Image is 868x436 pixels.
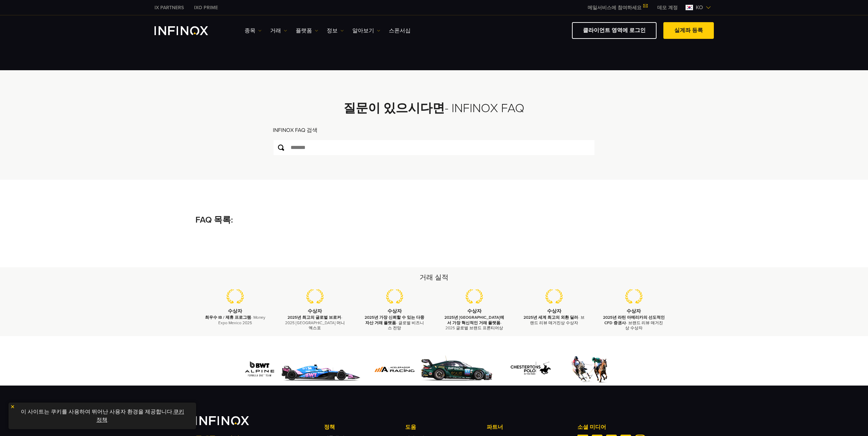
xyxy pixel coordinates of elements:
strong: 2025년 가장 신뢰할 수 있는 다중 자산 거래 플랫폼 [365,315,424,325]
p: FAQ 목록: [195,214,673,227]
a: INFINOX [189,4,223,11]
strong: 수상자 [308,308,322,314]
strong: 수상자 [467,308,482,314]
img: yellow close icon [10,404,15,409]
span: ko [693,3,706,12]
a: 종목 [245,27,262,35]
p: - Money Expo Mexico 2025 [204,315,267,325]
a: 거래 [270,27,287,35]
strong: 수상자 [547,308,561,314]
strong: 질문이 있으시다면 [343,101,445,116]
p: 파트너 [487,423,568,431]
a: 스폰서십 [389,27,411,35]
strong: 수상자 [627,308,641,314]
p: - 2025 글로벌 브랜드 프론티어상 [443,315,506,331]
strong: 2025년 라틴 아메리카의 선도적인 CFD 증권사 [603,315,665,325]
a: 메일서비스에 참여하세요 [583,5,652,11]
h2: - INFINOX FAQ [255,101,613,116]
strong: 수상자 [387,308,402,314]
a: 클라이언트 영역에 로그인 [572,22,657,39]
a: 알아보기 [352,27,380,35]
p: 소셜 미디어 [577,423,673,431]
h2: 거래 실적 [195,273,673,282]
strong: 2025년 [GEOGRAPHIC_DATA]에서 가장 혁신적인 거래 플랫폼 [444,315,504,325]
strong: 2025년 세계 최고의 외환 딜러 [524,315,578,320]
p: 이 사이트는 쿠키를 사용하여 뛰어난 사용자 환경을 제공합니다. . [12,406,193,426]
p: 도움 [405,423,486,431]
div: INFINOX FAQ 검색 [273,126,595,139]
strong: 2025년 최고의 글로벌 브로커 [288,315,341,320]
p: 정책 [324,423,405,431]
strong: 최우수 IB / 제휴 프로그램 [205,315,251,320]
p: - 글로벌 비즈니스 전망 [363,315,426,331]
p: - 2025 [GEOGRAPHIC_DATA] 머니 엑스포 [283,315,346,331]
a: 실계좌 등록 [663,22,714,39]
strong: 수상자 [228,308,242,314]
a: INFINOX MENU [652,4,683,11]
p: - 브랜드 리뷰 매거진상 수상자 [523,315,586,325]
p: - 브랜드 리뷰 매거진상 수상자 [602,315,665,331]
a: INFINOX [149,4,189,11]
a: 플랫폼 [296,27,318,35]
a: INFINOX Logo [155,26,224,35]
a: 정보 [327,27,344,35]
